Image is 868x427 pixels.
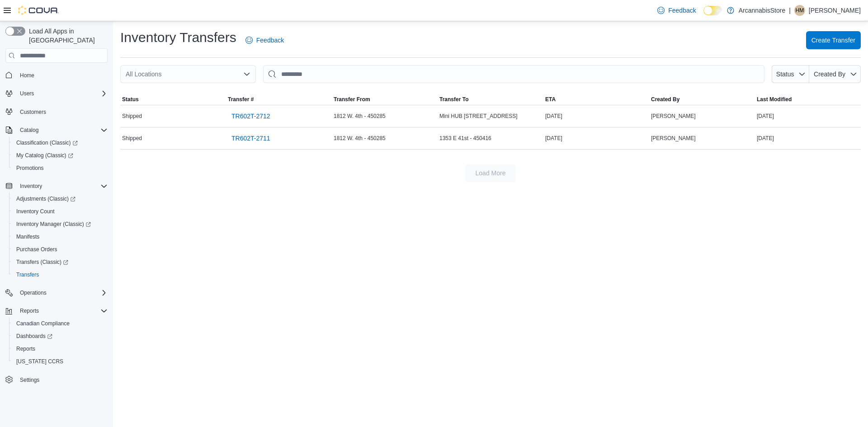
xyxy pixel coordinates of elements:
span: Reports [16,345,35,352]
a: Classification (Classic) [9,136,111,149]
a: My Catalog (Classic) [9,149,111,162]
button: Catalog [16,125,42,136]
button: Inventory [16,181,46,192]
span: Canadian Compliance [16,320,70,327]
button: Open list of options [243,70,250,78]
span: Reports [16,305,108,316]
span: Home [16,69,108,80]
a: Dashboards [9,330,111,343]
div: [DATE] [755,111,861,122]
button: Status [772,65,809,83]
a: Inventory Manager (Classic) [13,219,94,230]
a: Transfers (Classic) [9,256,111,268]
span: Users [20,90,34,97]
a: Inventory Count [13,206,58,217]
span: Classification (Classic) [13,137,108,148]
span: Create Transfer [811,36,855,45]
span: Status [776,70,794,78]
div: [DATE] [755,133,861,144]
span: [PERSON_NAME] [651,113,696,120]
div: [DATE] [543,111,649,122]
a: Inventory Manager (Classic) [9,218,111,230]
span: TR602T-2711 [231,134,270,143]
span: Load More [476,169,506,178]
h1: Inventory Transfers [120,28,236,47]
div: Henrique Merzari [794,5,805,16]
span: Mini HUB [STREET_ADDRESS] [439,113,518,120]
a: Canadian Compliance [13,318,73,329]
span: Adjustments (Classic) [16,195,75,202]
span: 1353 E 41st - 450416 [439,135,491,142]
button: Last Modified [755,94,861,105]
span: Created By [814,70,845,78]
span: Purchase Orders [13,244,108,255]
span: Customers [20,108,46,116]
span: Users [16,88,108,99]
button: Manifests [9,230,111,243]
a: [US_STATE] CCRS [13,356,67,367]
a: Manifests [13,231,43,242]
a: Settings [16,375,43,385]
button: Catalog [2,124,111,136]
span: Shipped [122,113,142,120]
span: Inventory [20,183,42,190]
a: Adjustments (Classic) [13,193,79,204]
button: [US_STATE] CCRS [9,355,111,368]
span: Feedback [256,36,284,45]
a: My Catalog (Classic) [13,150,77,161]
span: Last Modified [757,96,792,103]
input: This is a search bar. After typing your query, hit enter to filter the results lower in the page. [263,65,764,83]
span: Home [20,72,34,79]
button: Operations [16,287,50,298]
span: [PERSON_NAME] [651,135,696,142]
button: Transfers [9,268,111,281]
span: [US_STATE] CCRS [16,358,63,365]
a: Reports [13,343,39,354]
span: Created By [651,96,679,103]
span: Canadian Compliance [13,318,108,329]
span: 1812 W. 4th - 450285 [334,113,386,120]
button: Created By [649,94,755,105]
button: Promotions [9,162,111,174]
div: [DATE] [543,133,649,144]
span: Adjustments (Classic) [13,193,108,204]
span: 1812 W. 4th - 450285 [334,135,386,142]
button: Users [16,88,38,99]
span: ETA [545,96,556,103]
input: Dark Mode [703,6,722,15]
span: My Catalog (Classic) [16,152,73,159]
span: Manifests [13,231,108,242]
span: Reports [13,343,108,354]
span: Status [122,96,139,103]
button: Transfer From [332,94,438,105]
a: Customers [16,107,50,117]
span: Settings [20,376,39,384]
a: Dashboards [13,331,56,342]
a: Feedback [242,31,288,49]
span: HM [796,5,804,16]
a: Classification (Classic) [13,137,81,148]
span: Inventory Count [16,208,55,215]
a: Home [16,70,38,81]
span: Transfers [16,271,39,278]
span: Transfer # [228,96,254,103]
span: My Catalog (Classic) [13,150,108,161]
span: Settings [16,374,108,385]
button: Inventory Count [9,205,111,218]
img: Cova [18,6,59,15]
a: Promotions [13,163,47,174]
span: Dashboards [16,333,52,340]
button: Users [2,87,111,100]
button: Operations [2,286,111,299]
span: Operations [16,287,108,298]
span: Load All Apps in [GEOGRAPHIC_DATA] [25,27,108,45]
span: Transfers [13,269,108,280]
a: Transfers [13,269,42,280]
span: Transfers (Classic) [16,258,68,266]
span: Shipped [122,135,142,142]
a: Transfers (Classic) [13,257,72,267]
span: Promotions [13,163,108,174]
span: TR602T-2712 [231,112,270,121]
a: TR602T-2711 [228,129,274,147]
p: | [789,5,791,16]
